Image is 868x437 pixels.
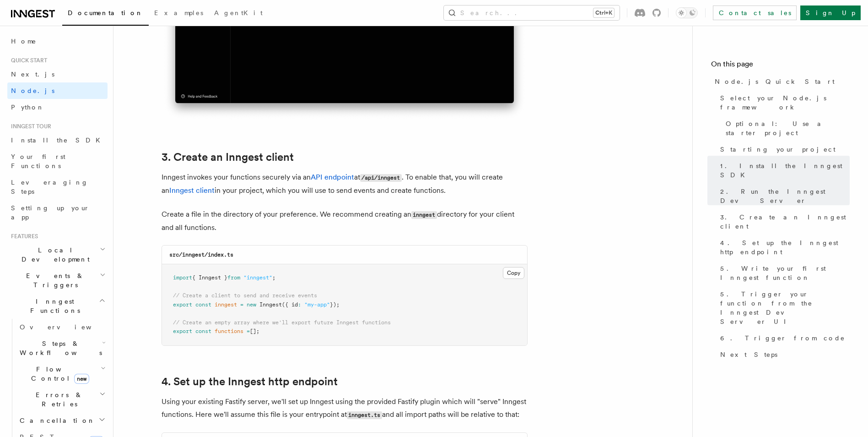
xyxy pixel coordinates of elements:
[16,335,108,361] button: Steps & Workflows
[411,211,437,219] code: inngest
[330,301,340,308] span: });
[717,90,850,115] a: Select your Node.js framework
[173,328,192,334] span: export
[20,323,114,331] span: Overview
[215,328,243,334] span: functions
[162,171,528,197] p: Inngest invokes your functions securely via an at . To enable that, you will create an in your pr...
[240,301,243,308] span: =
[169,186,215,195] a: Inngest client
[11,137,106,144] span: Install the SDK
[717,235,850,260] a: 4. Set up the Inngest http endpoint
[169,251,233,258] code: src/inngest/index.ts
[347,411,382,419] code: inngest.ts
[162,395,528,421] p: Using your existing Fastify server, we'll set up Inngest using the provided Fastify plugin which ...
[7,233,38,240] span: Features
[173,292,317,299] span: // Create a client to send and receive events
[304,301,330,308] span: "my-app"
[720,93,850,112] span: Select your Node.js framework
[173,319,391,326] span: // Create an empty array where we'll export future Inngest functions
[247,328,250,334] span: =
[16,412,108,429] button: Cancellation
[16,416,95,425] span: Cancellation
[722,115,850,141] a: Optional: Use a starter project
[7,148,108,174] a: Your first Functions
[720,333,845,343] span: 6. Trigger from code
[16,319,108,335] a: Overview
[7,57,47,64] span: Quick start
[360,174,402,182] code: /api/inngest
[16,390,99,409] span: Errors & Retries
[726,119,850,137] span: Optional: Use a starter project
[7,82,108,99] a: Node.js
[7,33,108,49] a: Home
[68,9,143,16] span: Documentation
[11,204,90,221] span: Setting up your app
[7,66,108,82] a: Next.js
[11,87,54,94] span: Node.js
[173,274,192,281] span: import
[7,99,108,115] a: Python
[11,71,54,78] span: Next.js
[720,264,850,282] span: 5. Write your first Inngest function
[593,8,614,17] kbd: Ctrl+K
[717,209,850,235] a: 3. Create an Inngest client
[7,268,108,293] button: Events & Triggers
[215,301,237,308] span: inngest
[214,9,263,16] span: AgentKit
[11,104,44,111] span: Python
[162,375,338,388] a: 4. Set up the Inngest http endpoint
[717,286,850,330] a: 5. Trigger your function from the Inngest Dev Server UI
[272,274,275,281] span: ;
[162,208,528,234] p: Create a file in the directory of your preference. We recommend creating an directory for your cl...
[7,293,108,319] button: Inngest Functions
[717,346,850,363] a: Next Steps
[192,274,227,281] span: { Inngest }
[16,361,108,387] button: Flow Controlnew
[282,301,298,308] span: ({ id
[720,187,850,205] span: 2. Run the Inngest Dev Server
[11,179,88,195] span: Leveraging Steps
[7,242,108,268] button: Local Development
[717,158,850,183] a: 1. Install the Inngest SDK
[209,3,268,25] a: AgentKit
[173,301,192,308] span: export
[16,339,102,357] span: Steps & Workflows
[720,238,850,257] span: 4. Set up the Inngest http endpoint
[800,5,861,20] a: Sign Up
[259,301,282,308] span: Inngest
[154,9,203,16] span: Examples
[149,3,209,25] a: Examples
[7,297,99,315] span: Inngest Functions
[7,246,100,264] span: Local Development
[720,161,850,180] span: 1. Install the Inngest SDK
[717,183,850,209] a: 2. Run the Inngest Dev Server
[247,301,256,308] span: new
[720,290,850,326] span: 5. Trigger your function from the Inngest Dev Server UI
[720,145,836,154] span: Starting your project
[311,173,354,181] a: API endpoint
[195,301,211,308] span: const
[162,151,294,164] a: 3. Create an Inngest client
[720,350,777,359] span: Next Steps
[298,301,301,308] span: :
[711,59,850,73] h4: On this page
[503,267,524,279] button: Copy
[74,374,89,384] span: new
[717,330,850,346] a: 6. Trigger from code
[715,77,835,86] span: Node.js Quick Start
[227,274,240,281] span: from
[7,174,108,200] a: Leveraging Steps
[16,365,101,383] span: Flow Control
[243,274,272,281] span: "inngest"
[717,260,850,286] a: 5. Write your first Inngest function
[7,123,51,130] span: Inngest tour
[11,153,65,169] span: Your first Functions
[717,141,850,158] a: Starting your project
[195,328,211,334] span: const
[16,387,108,412] button: Errors & Retries
[7,200,108,225] a: Setting up your app
[444,5,620,20] button: Search...Ctrl+K
[720,213,850,231] span: 3. Create an Inngest client
[711,73,850,90] a: Node.js Quick Start
[7,132,108,148] a: Install the SDK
